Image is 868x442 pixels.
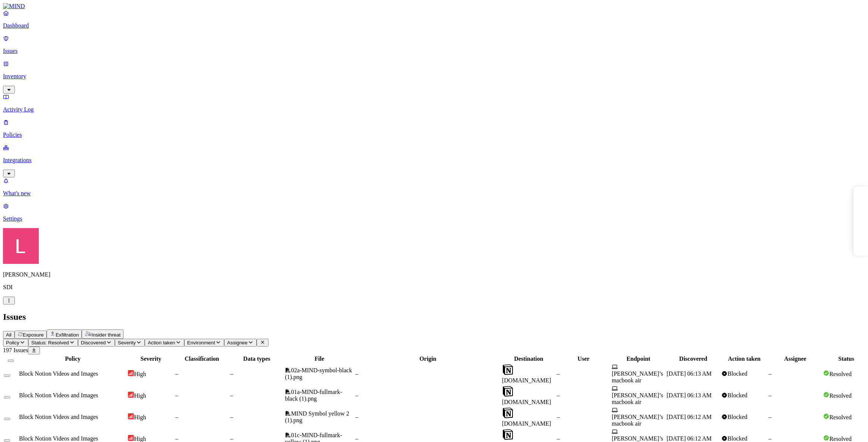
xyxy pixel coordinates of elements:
[612,370,663,383] span: [PERSON_NAME]’s macbook air
[23,332,44,338] span: Exposure
[285,367,352,380] span: 02a-MIND-symbol-black (1).png
[19,414,98,420] span: Block Notion Videos and Images
[768,414,771,420] span: –
[187,340,215,345] span: Environment
[175,370,178,377] span: –
[19,392,98,398] span: Block Notion Videos and Images
[823,370,829,376] img: status-resolved
[134,371,146,377] span: High
[175,356,229,362] div: Classification
[3,284,865,291] p: SDI
[3,312,865,322] h2: Issues
[128,356,173,362] div: Severity
[230,392,233,398] span: –
[175,414,178,420] span: –
[3,106,865,113] p: Activity Log
[285,410,349,423] span: MIND Symbol yellow 2 (1).png
[557,392,560,398] span: –
[612,392,663,405] span: [PERSON_NAME]’s macbook air
[3,73,865,80] p: Inventory
[557,356,610,362] div: User
[3,177,865,197] a: What's new
[727,370,747,377] span: Blocked
[502,385,514,397] img: www.notion.so favicon
[134,436,146,442] span: High
[502,364,514,376] img: www.notion.so favicon
[823,392,829,398] img: status-resolved
[230,356,283,362] div: Data types
[6,332,12,338] span: All
[768,435,771,442] span: –
[557,370,560,377] span: –
[727,392,747,398] span: Blocked
[3,119,865,138] a: Policies
[3,48,865,54] p: Issues
[4,375,10,377] button: Select row
[3,35,865,54] a: Issues
[667,392,712,398] span: [DATE] 06:13 AM
[667,370,712,377] span: [DATE] 06:13 AM
[355,356,500,362] div: Origin
[91,332,120,338] span: Insider threat
[667,435,712,442] span: [DATE] 06:12 AM
[768,392,771,398] span: –
[3,132,865,138] p: Policies
[355,435,358,442] span: –
[285,389,342,402] span: 01a-MIND-fullmark-black (1).png
[502,377,551,383] span: [DOMAIN_NAME]
[502,356,555,362] div: Destination
[19,356,126,362] div: Policy
[19,370,98,377] span: Block Notion Videos and Images
[768,356,822,362] div: Assignee
[612,356,665,362] div: Endpoint
[227,340,248,345] span: Assignee
[829,392,852,399] span: Resolved
[355,414,358,420] span: –
[230,414,233,420] span: –
[3,271,865,278] p: [PERSON_NAME]
[727,435,747,442] span: Blocked
[3,94,865,113] a: Activity Log
[128,392,134,398] img: severity-high
[134,392,146,399] span: High
[3,22,865,29] p: Dashboard
[3,3,25,10] img: MIND
[3,228,39,264] img: Landen Brown
[355,370,358,377] span: –
[3,60,865,92] a: Inventory
[3,215,865,222] p: Settings
[3,3,865,10] a: MIND
[148,340,175,345] span: Action taken
[823,413,829,419] img: status-resolved
[829,414,852,420] span: Resolved
[19,435,98,442] span: Block Notion Videos and Images
[721,356,767,362] div: Action taken
[3,144,865,176] a: Integrations
[128,413,134,419] img: severity-high
[230,435,233,442] span: –
[3,157,865,164] p: Integrations
[3,347,28,353] span: 197 Issues
[502,399,551,405] span: [DOMAIN_NAME]
[31,340,69,345] span: Status: Resolved
[118,340,136,345] span: Severity
[134,414,146,420] span: High
[175,435,178,442] span: –
[4,439,10,442] button: Select row
[727,414,747,420] span: Blocked
[768,370,771,377] span: –
[829,436,852,442] span: Resolved
[6,340,19,345] span: Policy
[8,360,14,362] button: Select all
[502,407,514,419] img: www.notion.so favicon
[557,414,560,420] span: –
[3,203,865,222] a: Settings
[128,435,134,441] img: severity-high
[823,435,829,441] img: status-resolved
[3,10,865,29] a: Dashboard
[128,370,134,376] img: severity-high
[285,356,354,362] div: File
[56,332,79,338] span: Exfiltration
[557,435,560,442] span: –
[175,392,178,398] span: –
